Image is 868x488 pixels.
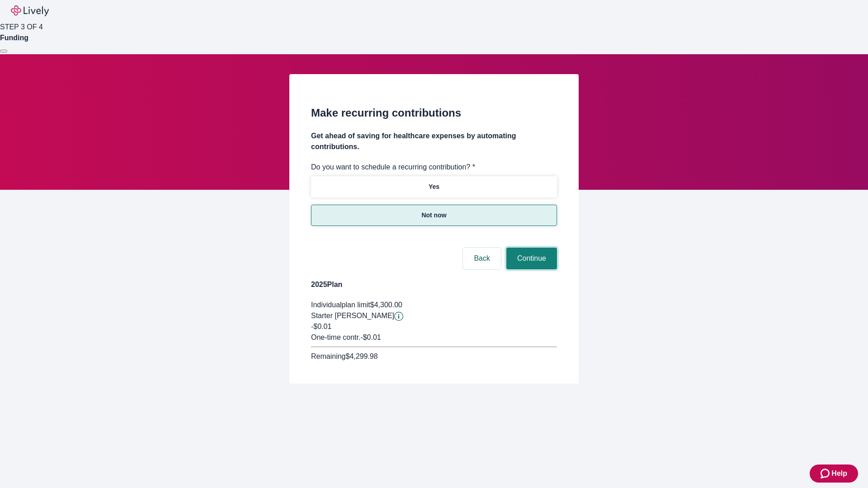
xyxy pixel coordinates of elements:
[360,333,381,341] span: - $0.01
[311,279,557,290] h4: 2025 Plan
[311,301,370,309] span: Individual plan limit
[821,468,831,479] svg: Zendesk support icon
[810,465,858,483] button: Zendesk support iconHelp
[311,352,345,360] span: Remaining
[311,205,557,226] button: Not now
[311,105,557,121] h2: Make recurring contributions
[394,312,403,321] svg: Starter penny details
[506,248,557,269] button: Continue
[311,162,475,173] label: Do you want to schedule a recurring contribution? *
[311,333,360,341] span: One-time contr.
[311,323,331,330] span: -$0.01
[394,312,403,321] button: Lively will contribute $0.01 to establish your account
[11,5,49,16] img: Lively
[345,352,377,360] span: $4,299.98
[831,468,847,479] span: Help
[429,182,439,192] p: Yes
[311,176,557,197] button: Yes
[463,248,501,269] button: Back
[311,131,557,152] h4: Get ahead of saving for healthcare expenses by automating contributions.
[370,301,402,309] span: $4,300.00
[311,312,394,319] span: Starter [PERSON_NAME]
[421,211,446,220] p: Not now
